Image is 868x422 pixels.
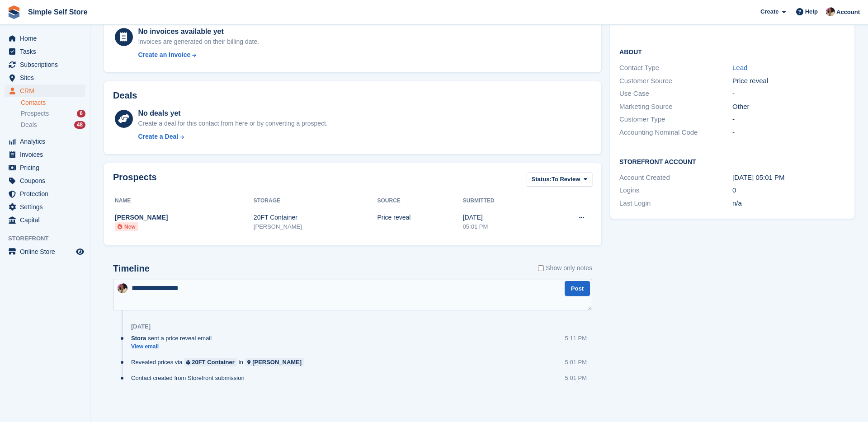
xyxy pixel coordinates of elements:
[732,114,845,125] div: -
[760,7,778,16] span: Create
[20,45,74,58] span: Tasks
[619,185,732,196] div: Logins
[138,50,190,60] div: Create an Invoice
[5,188,85,200] a: menu
[377,213,462,222] div: Price reveal
[77,110,85,117] div: 6
[184,358,236,366] a: 20FT Container
[732,89,845,99] div: -
[619,102,732,112] div: Marketing Source
[21,121,37,129] span: Deals
[732,173,845,183] div: [DATE] 05:01 PM
[138,108,327,119] div: No deals yet
[118,283,127,293] img: Scott McCutcheon
[21,120,85,130] a: Deals 48
[5,161,85,174] a: menu
[21,98,85,107] a: Contacts
[113,90,137,101] h2: Deals
[527,172,592,187] button: Status: To Review
[565,374,587,382] div: 5:01 PM
[113,263,150,274] h2: Timeline
[131,334,216,342] div: sent a price reveal email
[131,323,151,330] div: [DATE]
[5,174,85,187] a: menu
[732,185,845,196] div: 0
[21,109,85,118] a: Prospects 6
[245,358,304,366] a: [PERSON_NAME]
[138,50,259,60] a: Create an Invoice
[5,71,85,84] a: menu
[24,5,91,19] a: Simple Self Store
[131,334,146,342] span: Stora
[113,172,157,189] h2: Prospects
[565,334,587,342] div: 5:11 PM
[619,157,845,166] h2: Storefront Account
[5,58,85,71] a: menu
[20,148,74,161] span: Invoices
[252,358,302,366] div: [PERSON_NAME]
[463,194,544,208] th: Submitted
[20,84,74,97] span: CRM
[131,358,308,366] div: Revealed prices via in
[20,214,74,226] span: Capital
[463,222,544,231] div: 05:01 PM
[732,64,747,71] a: Lead
[5,245,85,258] a: menu
[619,173,732,183] div: Account Created
[5,45,85,58] a: menu
[5,148,85,161] a: menu
[732,102,845,112] div: Other
[619,198,732,209] div: Last Login
[115,222,138,231] li: New
[5,32,85,45] a: menu
[538,263,544,273] input: Show only notes
[254,213,377,222] div: 20FT Container
[20,188,74,200] span: Protection
[619,127,732,138] div: Accounting Nominal Code
[138,26,259,37] div: No invoices available yet
[138,132,327,141] a: Create a Deal
[552,175,580,184] span: To Review
[75,246,85,257] a: Preview store
[377,194,462,208] th: Source
[532,175,552,184] span: Status:
[138,119,327,128] div: Create a deal for this contact from here or by converting a prospect.
[5,214,85,226] a: menu
[836,8,860,17] span: Account
[20,161,74,174] span: Pricing
[619,114,732,125] div: Customer Type
[20,135,74,148] span: Analytics
[805,7,818,16] span: Help
[20,245,74,258] span: Online Store
[192,358,235,366] div: 20FT Container
[463,213,544,222] div: [DATE]
[619,47,845,56] h2: About
[8,234,90,243] span: Storefront
[5,135,85,148] a: menu
[20,201,74,213] span: Settings
[20,71,74,84] span: Sites
[619,76,732,86] div: Customer Source
[20,32,74,45] span: Home
[138,37,259,47] div: Invoices are generated on their billing date.
[131,343,216,351] a: View email
[826,7,835,16] img: Scott McCutcheon
[74,121,85,129] div: 48
[619,63,732,73] div: Contact Type
[21,109,49,118] span: Prospects
[115,213,254,222] div: [PERSON_NAME]
[565,358,587,366] div: 5:01 PM
[565,281,590,296] button: Post
[131,374,249,382] div: Contact created from Storefront submission
[732,76,845,86] div: Price reveal
[732,198,845,209] div: n/a
[113,194,254,208] th: Name
[254,194,377,208] th: Storage
[20,58,74,71] span: Subscriptions
[254,222,377,231] div: [PERSON_NAME]
[20,174,74,187] span: Coupons
[538,263,592,273] label: Show only notes
[619,89,732,99] div: Use Case
[7,5,21,19] img: stora-icon-8386f47178a22dfd0bd8f6a31ec36ba5ce8667c1dd55bd0f319d3a0aa187defe.svg
[732,127,845,138] div: -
